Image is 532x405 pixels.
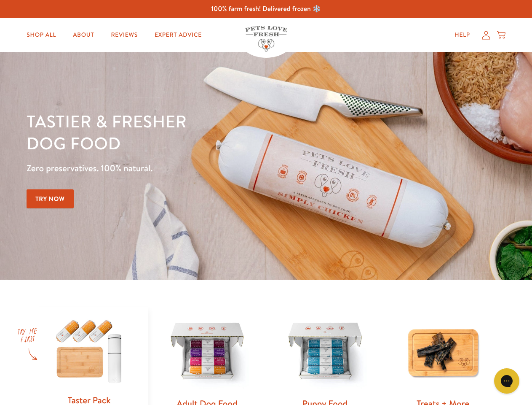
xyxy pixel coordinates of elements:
[104,27,144,43] a: Reviews
[148,27,209,43] a: Expert Advice
[490,365,524,397] iframe: Gorgias live chat messenger
[66,27,101,43] a: About
[27,110,346,154] h1: Tastier & fresher dog food
[27,161,346,176] p: Zero preservatives. 100% natural.
[27,189,74,208] a: Try Now
[20,27,63,43] a: Shop All
[245,26,287,51] img: Pets Love Fresh
[448,27,477,43] a: Help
